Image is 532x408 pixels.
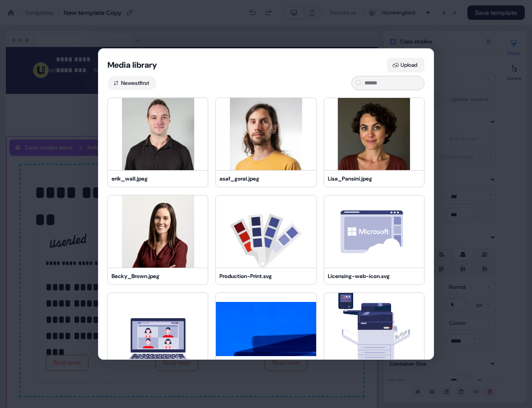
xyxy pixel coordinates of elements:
img: Screenshot_2025-09-03_at_15.42.30.png [216,293,316,365]
img: Licensing-web-icon.svg [324,195,424,268]
div: Becky_Brown.jpeg [112,272,204,281]
div: asaf_goral.jpeg [219,174,312,183]
img: asaf_goral.jpeg [216,98,316,170]
button: Newestfirst [107,76,156,90]
div: Lisa_Pansini.jpeg [328,174,420,183]
img: UCC.svg [108,293,208,365]
button: Upload [387,58,425,72]
img: print.svg [324,293,424,365]
div: Licensing-web-icon.svg [328,272,420,281]
img: erik_wall.jpeg [108,98,208,170]
img: Becky_Brown.jpeg [108,195,208,268]
img: Production-Print.svg [216,195,316,268]
img: Lisa_Pansini.jpeg [324,98,424,170]
button: Media library [107,60,157,70]
div: erik_wall.jpeg [112,174,204,183]
div: Production-Print.svg [219,272,312,281]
